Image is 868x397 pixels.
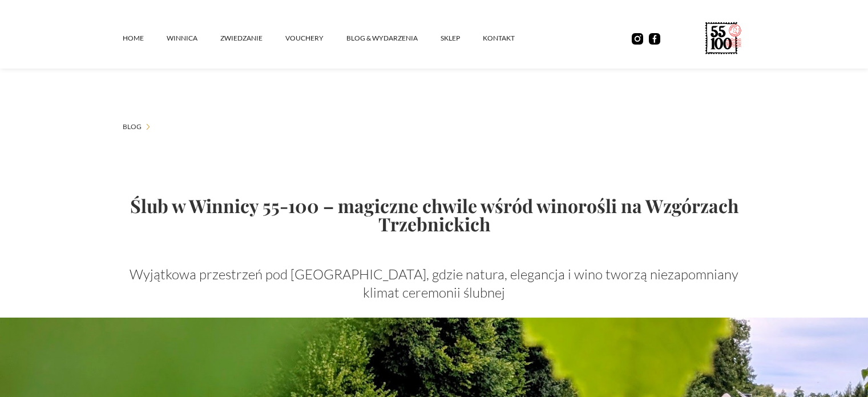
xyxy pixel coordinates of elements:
a: Blog & Wydarzenia [346,21,441,55]
a: SKLEP [441,21,483,55]
a: ZWIEDZANIE [220,21,285,55]
a: Blog [123,121,142,133]
a: Home [123,21,167,55]
p: Wyjątkowa przestrzeń pod [GEOGRAPHIC_DATA], gdzie natura, elegancja i wino tworzą niezapomniany k... [123,265,746,302]
a: kontakt [483,21,538,55]
a: vouchery [285,21,346,55]
a: winnica [167,21,220,55]
h1: Ślub w Winnicy 55-100 – magiczne chwile wśród winorośli na Wzgórzach Trzebnickich [123,197,746,233]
